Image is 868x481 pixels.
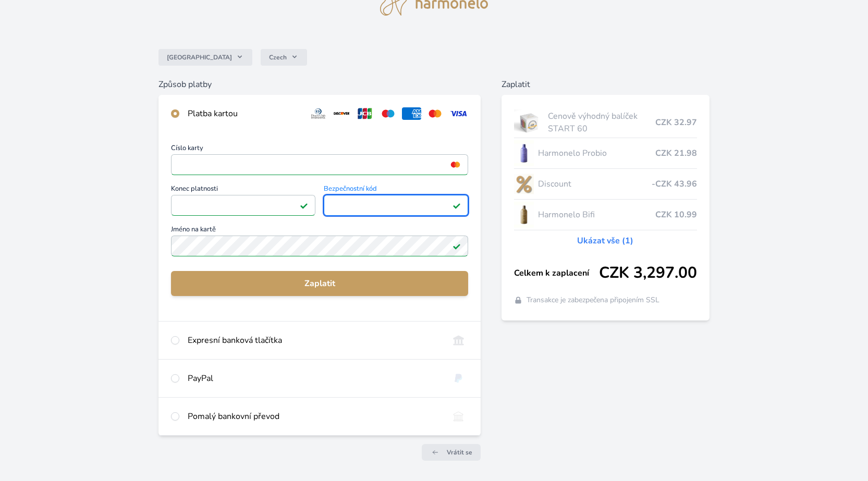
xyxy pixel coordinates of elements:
[171,186,315,195] span: Konec platnosti
[502,78,710,91] h6: Zaplatit
[309,107,328,120] img: diners.svg
[425,107,445,120] img: mc.svg
[171,226,468,236] span: Jméno na kartě
[514,171,534,197] img: discount-lo.png
[538,208,655,221] span: Harmonelo Bifi
[447,448,472,457] span: Vrátit se
[402,107,421,120] img: amex.svg
[188,107,300,120] div: Platba kartou
[599,264,697,282] span: CZK 3,297.00
[188,372,441,385] div: PayPal
[171,271,468,296] button: Zaplatit
[176,198,311,213] iframe: Iframe pro datum vypršení platnosti
[538,147,655,159] span: Harmonelo Probio
[514,267,599,279] span: Celkem k zaplacení
[514,109,544,135] img: start.jpg
[448,160,462,169] img: mc
[300,201,308,209] img: Platné pole
[655,116,697,129] span: CZK 32.97
[655,208,697,221] span: CZK 10.99
[378,107,398,120] img: maestro.svg
[261,49,307,66] button: Czech
[176,157,463,172] iframe: Iframe pro číslo karty
[514,202,534,228] img: CLEAN_BIFI_se_stinem_x-lo.jpg
[449,410,468,423] img: bankTransfer_IBAN.svg
[188,410,441,423] div: Pomalý bankovní převod
[158,78,481,91] h6: Způsob platby
[548,110,655,135] span: Cenově výhodný balíček START 60
[328,198,463,213] iframe: Iframe pro bezpečnostní kód
[158,49,252,66] button: [GEOGRAPHIC_DATA]
[171,236,468,256] input: Jméno na kartěPlatné pole
[652,178,697,190] span: -CZK 43.96
[179,277,460,290] span: Zaplatit
[188,334,441,347] div: Expresní banková tlačítka
[324,186,468,195] span: Bezpečnostní kód
[453,242,461,250] img: Platné pole
[167,53,232,61] span: [GEOGRAPHIC_DATA]
[332,107,351,120] img: discover.svg
[527,295,659,305] span: Transakce je zabezpečena připojením SSL
[422,444,481,461] a: Vrátit se
[449,107,468,120] img: visa.svg
[577,235,633,247] a: Ukázat vše (1)
[453,201,461,209] img: Platné pole
[269,53,287,61] span: Czech
[449,334,468,347] img: onlineBanking_CZ.svg
[655,147,697,159] span: CZK 21.98
[356,107,375,120] img: jcb.svg
[171,145,468,154] span: Číslo karty
[449,372,468,385] img: paypal.svg
[538,178,652,190] span: Discount
[514,140,534,166] img: CLEAN_PROBIO_se_stinem_x-lo.jpg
